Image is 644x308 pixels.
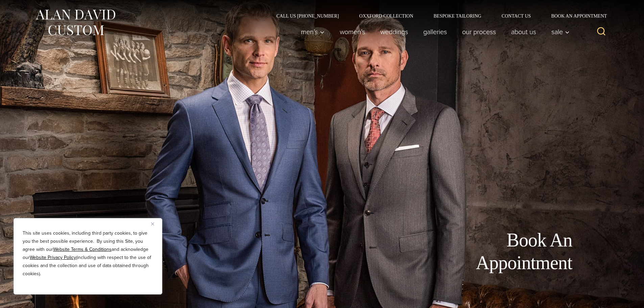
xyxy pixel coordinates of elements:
[53,246,112,253] a: Website Terms & Conditions
[151,220,159,228] button: Close
[151,222,154,226] img: Close
[423,14,491,18] a: Bespoke Tailoring
[266,14,610,18] nav: Secondary Navigation
[35,7,116,38] img: Alan David Custom
[349,14,423,18] a: Oxxford Collection
[541,14,609,18] a: Book an Appointment
[373,25,415,39] a: weddings
[266,14,349,18] a: Call Us [PHONE_NUMBER]
[551,28,570,35] span: Sale
[454,25,503,39] a: Our Process
[593,24,610,40] button: View Search Form
[23,229,153,278] p: This site uses cookies, including third party cookies, to give you the best possible experience. ...
[420,229,572,274] h1: Book An Appointment
[415,25,454,39] a: Galleries
[293,25,573,39] nav: Primary Navigation
[301,28,325,35] span: Men’s
[503,25,544,39] a: About Us
[492,14,541,18] a: Contact Us
[30,254,76,261] a: Website Privacy Policy
[332,25,373,39] a: Women’s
